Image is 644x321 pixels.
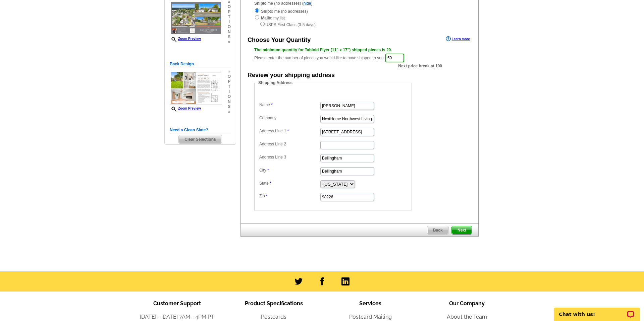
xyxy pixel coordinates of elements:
[170,37,201,41] a: Zoom Preview
[349,314,392,320] a: Postcard Mailing
[228,74,231,79] span: o
[228,99,231,104] span: n
[170,107,201,110] a: Zoom Preview
[259,115,320,121] label: Company
[228,89,231,94] span: i
[427,226,449,235] a: Back
[228,84,231,89] span: t
[359,300,381,307] span: Services
[170,1,222,36] img: small-thumb.jpg
[170,71,222,105] img: small-thumb.jpg
[254,1,263,6] strong: Ship
[259,154,320,160] label: Address Line 3
[259,141,320,147] label: Address Line 2
[228,40,231,45] span: »
[261,9,270,14] strong: Ship
[259,193,320,199] label: Zip
[248,36,311,45] div: Choose Your Quantity
[170,61,231,67] h5: Back Design
[228,29,231,35] span: n
[261,16,269,20] strong: Mail
[228,19,231,24] span: i
[228,104,231,109] span: s
[261,314,286,320] a: Postcards
[153,300,201,307] span: Customer Support
[228,109,231,114] span: »
[254,8,465,28] div: to me (no addresses) to my list
[248,71,335,80] div: Review your shipping address
[245,300,303,307] span: Product Specifications
[228,24,231,29] span: o
[228,69,231,74] span: »
[254,47,465,53] div: The minimum quantity for Tabloid Flyer (11" x 17") shipped pieces is 20.
[241,0,478,28] div: to me (no addresses) ( )
[179,135,221,143] span: Clear Selections
[447,314,487,320] a: About the Team
[427,226,448,234] span: Back
[254,47,465,63] div: Please enter the number of pieces you would like to have shipped to you:
[446,36,470,42] a: Learn more
[259,102,320,108] label: Name
[228,4,231,9] span: o
[228,14,231,19] span: t
[452,226,472,234] span: Next
[259,167,320,173] label: City
[398,63,442,69] span: Next price break at 100
[254,21,465,28] div: USPS First Class (3-5 days)
[170,127,231,133] h5: Need a Clean Slate?
[228,9,231,14] span: p
[129,313,225,321] li: [DATE] - [DATE] 7AM - 4PM PT
[228,79,231,84] span: p
[228,35,231,40] span: s
[259,180,320,186] label: State
[259,128,320,134] label: Address Line 1
[304,1,311,6] a: hide
[228,94,231,99] span: o
[449,300,485,307] span: Our Company
[258,80,293,86] legend: Shipping Address
[550,300,644,321] iframe: LiveChat chat widget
